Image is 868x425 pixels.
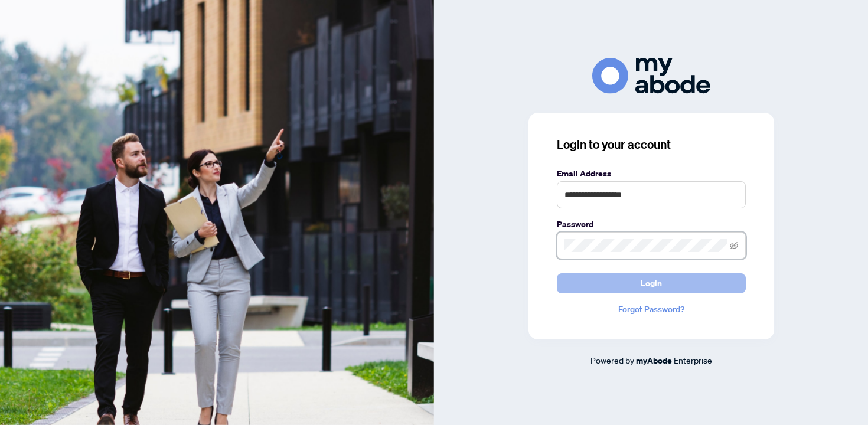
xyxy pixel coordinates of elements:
[557,167,746,180] label: Email Address
[636,354,672,367] a: myAbode
[730,241,738,250] span: eye-invisible
[590,355,634,365] span: Powered by
[674,355,712,365] span: Enterprise
[592,58,710,94] img: ma-logo
[557,303,746,316] a: Forgot Password?
[557,273,746,293] button: Login
[641,274,662,293] span: Login
[557,218,746,231] label: Password
[557,136,746,153] h3: Login to your account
